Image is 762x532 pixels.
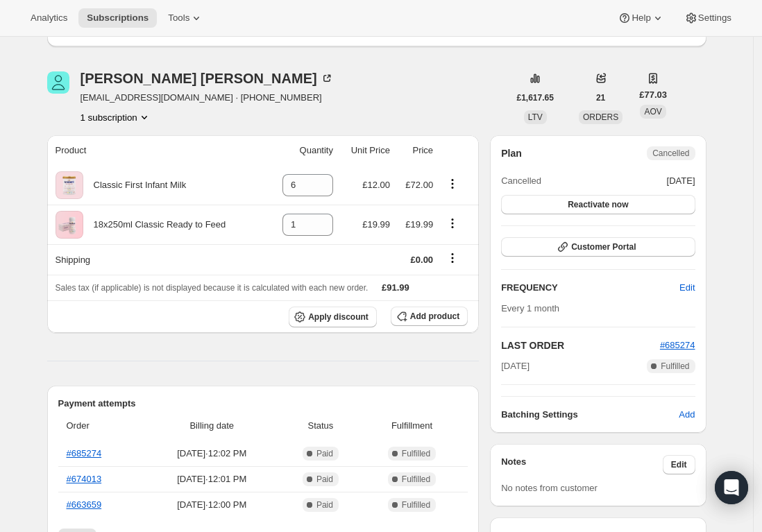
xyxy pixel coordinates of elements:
[391,307,468,326] button: Add product
[517,92,554,103] span: £1,617.65
[266,135,337,166] th: Quantity
[679,408,695,422] span: Add
[402,448,430,459] span: Fulfilled
[81,71,334,85] div: [PERSON_NAME] [PERSON_NAME]
[671,277,703,299] button: Edit
[501,338,660,352] h2: LAST ORDER
[670,404,703,426] button: Add
[661,361,689,372] span: Fulfilled
[501,359,530,373] span: [DATE]
[568,199,628,210] span: Reactivate now
[147,447,278,461] span: [DATE] · 12:02 PM
[402,499,430,510] span: Fulfilled
[31,12,67,24] span: Analytics
[394,135,437,166] th: Price
[337,135,394,166] th: Unit Price
[147,498,278,512] span: [DATE] · 12:00 PM
[362,180,390,190] span: £12.00
[501,146,522,160] h2: Plan
[596,92,605,103] span: 21
[411,255,434,265] span: £0.00
[83,218,226,232] div: 18x250ml Classic Ready to Feed
[58,411,143,441] th: Order
[160,8,212,28] button: Tools
[667,174,695,188] span: [DATE]
[78,8,157,28] button: Subscriptions
[501,303,559,314] span: Every 1 month
[663,455,695,474] button: Edit
[609,8,672,28] button: Help
[67,474,102,484] a: #674013
[147,419,278,433] span: Billing date
[402,474,430,485] span: Fulfilled
[289,307,377,327] button: Apply discount
[147,472,278,486] span: [DATE] · 12:01 PM
[441,250,464,266] button: Shipping actions
[316,448,333,459] span: Paid
[501,237,695,257] button: Customer Portal
[571,241,636,252] span: Customer Portal
[639,88,667,102] span: £77.03
[441,216,464,231] button: Product actions
[47,244,267,275] th: Shipping
[501,455,663,474] h3: Notes
[501,195,695,214] button: Reactivate now
[583,112,618,122] span: ORDERS
[83,178,187,192] div: Classic First Infant Milk
[87,12,149,24] span: Subscriptions
[660,338,695,352] button: #685274
[652,148,689,159] span: Cancelled
[58,397,468,411] h2: Payment attempts
[67,448,102,458] a: #685274
[660,340,695,350] a: #685274
[509,88,562,108] button: £1,617.65
[501,408,679,422] h6: Batching Settings
[679,281,695,295] span: Edit
[362,219,390,230] span: £19.99
[715,471,748,504] div: Open Intercom Messenger
[47,71,69,94] span: Michael Lee
[316,474,333,485] span: Paid
[308,311,369,323] span: Apply discount
[698,12,731,24] span: Settings
[632,12,650,24] span: Help
[676,8,740,28] button: Settings
[168,12,189,24] span: Tools
[410,311,459,322] span: Add product
[56,211,83,239] img: product img
[501,483,598,493] span: No notes from customer
[588,88,613,108] button: 21
[364,419,459,433] span: Fulfillment
[81,91,334,105] span: [EMAIL_ADDRESS][DOMAIN_NAME] · [PHONE_NUMBER]
[405,219,433,230] span: £19.99
[671,459,687,470] span: Edit
[81,110,151,124] button: Product actions
[47,135,267,166] th: Product
[644,107,661,117] span: AOV
[501,174,541,188] span: Cancelled
[501,281,679,295] h2: FREQUENCY
[441,176,464,191] button: Product actions
[56,283,369,293] span: Sales tax (if applicable) is not displayed because it is calculated with each new order.
[528,112,543,122] span: LTV
[56,171,83,199] img: product img
[382,282,409,293] span: £91.99
[285,419,356,433] span: Status
[316,499,333,510] span: Paid
[22,8,76,28] button: Analytics
[405,180,433,190] span: £72.00
[67,499,102,510] a: #663659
